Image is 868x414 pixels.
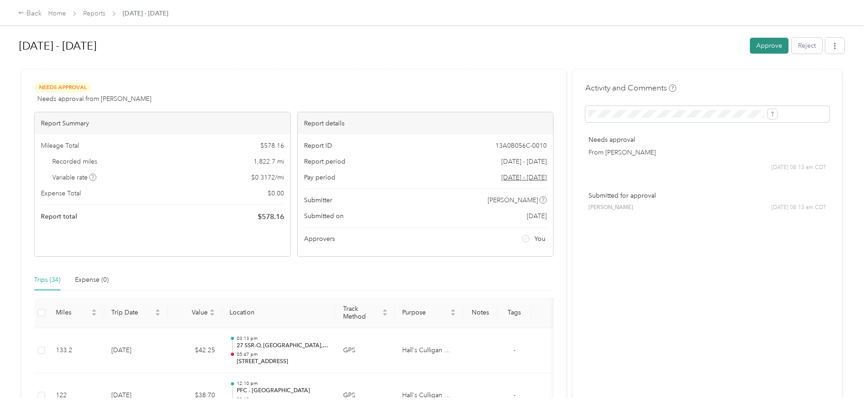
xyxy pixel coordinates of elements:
[237,380,329,387] p: 12:10 pm
[49,328,104,374] td: 133.2
[304,195,332,205] span: Submitter
[450,308,456,313] span: caret-up
[237,335,329,342] p: 03:13 pm
[495,141,547,150] span: 13A0B056C-0010
[49,298,104,328] th: Miles
[260,141,284,150] span: $ 578.16
[585,82,676,94] h4: Activity and Comments
[336,328,395,374] td: GPS
[497,298,531,328] th: Tags
[298,112,554,135] div: Report details
[534,234,545,244] span: You
[343,305,380,320] span: Track Method
[155,312,160,317] span: caret-down
[41,189,81,198] span: Expense Total
[83,10,105,17] a: Reports
[488,195,538,205] span: [PERSON_NAME]
[18,8,42,19] div: Back
[237,358,329,366] p: [STREET_ADDRESS]
[34,275,60,285] div: Trips (34)
[155,308,160,313] span: caret-up
[258,211,284,222] span: $ 578.16
[395,298,463,328] th: Purpose
[589,191,826,200] p: Submitted for approval
[382,312,388,317] span: caret-down
[168,298,222,328] th: Value
[395,328,463,374] td: Hall's Culligan Water
[771,164,826,172] span: [DATE] 08:13 am CDT
[210,312,215,317] span: caret-down
[268,189,284,198] span: $ 0.00
[771,204,826,212] span: [DATE] 08:13 am CDT
[210,308,215,313] span: caret-up
[237,396,329,403] p: 02:10 pm
[34,82,91,93] span: Needs Approval
[91,312,97,317] span: caret-down
[750,38,788,54] button: Approve
[237,342,329,350] p: 27 SSR-O, [GEOGRAPHIC_DATA], [GEOGRAPHIC_DATA]
[514,391,515,399] span: -
[104,298,168,328] th: Trip Date
[56,309,90,316] span: Miles
[450,312,456,317] span: caret-down
[237,387,329,395] p: PFC - [GEOGRAPHIC_DATA]
[123,9,168,18] span: [DATE] - [DATE]
[463,298,497,328] th: Notes
[501,173,547,182] span: Go to pay period
[35,112,290,135] div: Report Summary
[254,157,284,166] span: 1,822.7 mi
[501,157,547,166] span: [DATE] - [DATE]
[41,212,77,221] span: Report total
[589,204,633,212] span: [PERSON_NAME]
[222,298,336,328] th: Location
[589,135,826,145] p: Needs approval
[111,309,153,316] span: Trip Date
[251,173,284,182] span: $ 0.3172 / mi
[175,309,208,316] span: Value
[792,38,822,54] button: Reject
[104,328,168,374] td: [DATE]
[91,308,97,313] span: caret-up
[589,148,826,157] p: From [PERSON_NAME]
[527,211,547,221] span: [DATE]
[75,275,109,285] div: Expense (0)
[382,308,388,313] span: caret-up
[304,234,335,244] span: Approvers
[304,141,332,150] span: Report ID
[304,173,335,182] span: Pay period
[37,94,151,104] span: Needs approval from [PERSON_NAME]
[52,157,97,166] span: Recorded miles
[304,157,345,166] span: Report period
[52,173,97,182] span: Variable rate
[304,211,344,221] span: Submitted on
[41,141,79,150] span: Mileage Total
[402,309,449,316] span: Purpose
[168,328,222,374] td: $42.25
[237,351,329,358] p: 05:47 pm
[817,363,868,414] iframe: Everlance-gr Chat Button Frame
[19,35,743,57] h1: Sep 1 - 30, 2025
[336,298,395,328] th: Track Method
[514,346,515,354] span: -
[48,10,66,17] a: Home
